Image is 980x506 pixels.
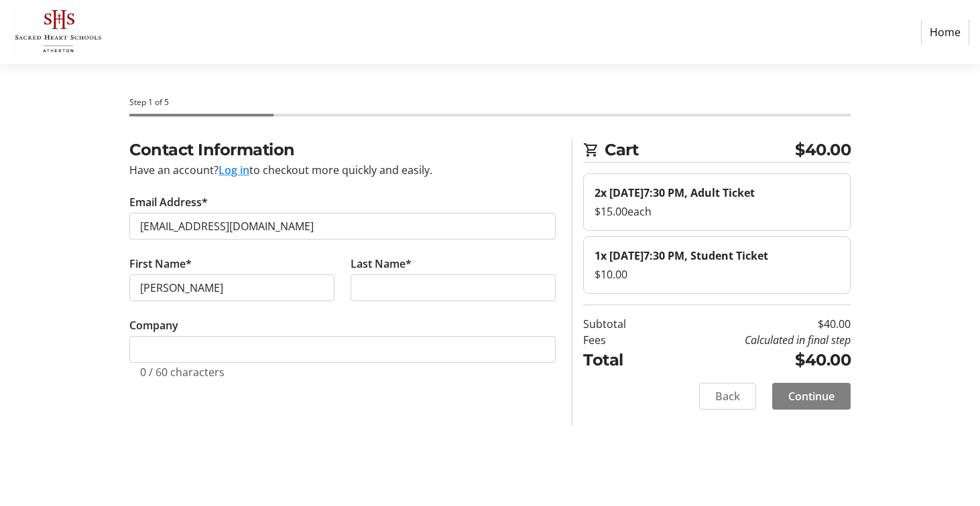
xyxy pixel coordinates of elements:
strong: 2x [DATE]7:30 PM, Adult Ticket [595,185,755,200]
h2: Contact Information [129,138,556,162]
a: Home [921,19,969,45]
td: Calculated in final step [660,332,851,348]
tr-character-limit: 0 / 60 characters [140,365,225,379]
button: Log in [219,162,249,178]
span: Back [715,388,740,404]
img: Sacred Heart Schools, Atherton's Logo [11,5,106,59]
div: $10.00 [595,266,839,282]
td: Subtotal [583,316,660,332]
label: Email Address* [129,194,208,210]
span: Continue [788,388,835,404]
span: Cart [605,138,795,162]
div: Have an account? to checkout more quickly and easily. [129,162,556,178]
span: $40.00 [795,138,851,162]
button: Continue [772,383,851,410]
strong: 1x [DATE]7:30 PM, Student Ticket [595,248,768,263]
td: Fees [583,332,660,348]
div: Step 1 of 5 [129,96,851,108]
label: First Name* [129,256,192,272]
td: Total [583,348,660,372]
td: $40.00 [660,316,851,332]
td: $40.00 [660,348,851,372]
label: Last Name* [351,256,412,272]
button: Back [699,383,756,410]
label: Company [129,317,178,333]
div: $15.00 each [595,203,839,220]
